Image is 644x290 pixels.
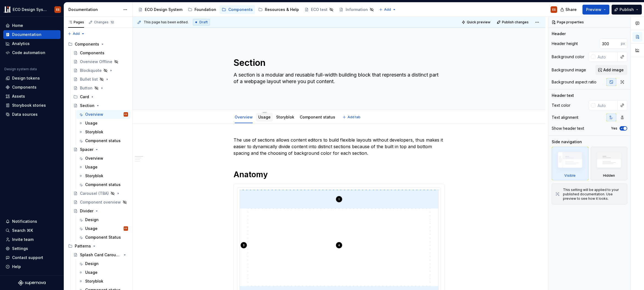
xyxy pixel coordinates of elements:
div: Changes [94,20,115,24]
h1: Anatomy [234,170,445,179]
div: Components [80,50,104,56]
a: Storyblok [76,277,130,286]
span: 12 [110,20,115,24]
a: Design [76,215,130,224]
span: Add image [603,67,624,73]
div: Home [12,23,23,28]
div: Storyblok [85,129,103,135]
a: Information [337,5,376,14]
div: Hidden [591,147,628,180]
a: Usage [76,163,130,171]
span: Publish changes [502,20,529,24]
div: Carousel (TBA) [80,191,109,196]
div: Assets [12,94,25,99]
div: Component Status [85,235,121,240]
a: Bullet list [71,75,130,84]
a: Assets [3,92,60,101]
div: Page tree [136,4,376,15]
a: Components [220,5,255,14]
div: Resources & Help [265,7,299,12]
div: Hidden [603,173,615,178]
div: ES [124,112,127,117]
div: ECO Design System [145,7,182,12]
button: Add [66,30,87,38]
div: Background color [552,54,584,60]
div: Usage [256,111,273,123]
a: Home [3,21,60,30]
textarea: A section is a modular and reusable full-width building block that represents a distinct part of ... [232,71,443,86]
a: Storyblok [276,115,294,119]
div: Card [80,94,89,100]
div: Text alignment [552,115,578,120]
a: Usage [258,115,271,119]
a: Section [71,101,130,110]
div: Patterns [66,242,130,250]
div: Analytics [12,41,30,46]
a: Storyblok [76,128,130,136]
a: Overview [235,115,253,119]
a: Component overview [71,198,130,207]
label: Yes [611,126,617,131]
div: Section [80,103,95,108]
div: Divider [80,208,93,214]
span: Add tab [348,115,360,119]
a: Overview Offline [71,57,130,66]
a: Components [71,49,130,57]
span: Preview [586,7,601,12]
div: ECO test [311,7,327,12]
div: Storyblok [85,173,103,179]
a: Button [71,84,130,92]
div: Overview [85,112,103,117]
div: Bullet list [80,77,98,82]
button: Preview [582,5,609,15]
div: Blockquote [80,68,102,73]
div: This setting will be applied to your published documentation. Use preview to see how it looks. [563,188,624,201]
div: Side navigation [552,139,582,145]
a: OverviewES [76,110,130,119]
div: Components [75,41,99,47]
button: ECO Design SystemES [1,4,63,15]
textarea: Section [232,56,443,69]
div: Usage [85,120,98,126]
a: UsageES [76,224,130,233]
div: Components [228,7,253,12]
div: Design [85,261,99,266]
div: Component overview [80,199,121,205]
div: Search ⌘K [12,228,33,233]
div: Storybook stories [12,103,46,108]
a: ECO test [302,5,336,14]
a: Supernova Logo [18,280,46,286]
div: Button [80,85,93,91]
div: Component status [85,182,121,187]
div: Visible [552,147,589,180]
a: Design tokens [3,74,60,83]
div: ECO Design System [13,7,48,12]
div: Pages [68,20,84,24]
span: Add [384,7,391,12]
input: Auto [595,52,618,62]
div: Splash Card Carousel [80,252,121,258]
a: Resources & Help [256,5,301,14]
a: Analytics [3,39,60,48]
div: Help [12,264,21,269]
div: Background aspect ratio [552,79,596,85]
div: Header [552,31,566,36]
a: Code automation [3,48,60,57]
div: Header text [552,93,574,98]
a: ECO Design System [136,5,185,14]
a: Settings [3,244,60,253]
div: Design tokens [12,75,40,81]
div: Overview Offline [80,59,112,64]
div: Notifications [12,219,37,224]
button: Add [377,6,398,13]
div: Usage [85,164,98,170]
a: Invite team [3,235,60,244]
div: Design system data [4,67,37,71]
p: px [621,41,625,46]
div: Card [71,92,130,101]
div: Component status [85,138,121,143]
a: Carousel (TBA) [71,189,130,198]
div: Contact support [12,255,43,260]
div: Storyblok [85,278,103,284]
button: Help [3,262,60,271]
